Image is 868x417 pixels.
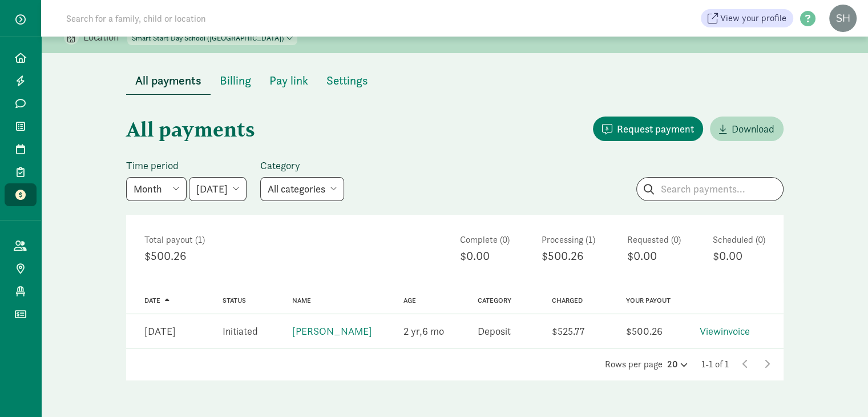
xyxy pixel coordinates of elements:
[126,159,247,173] label: Time period
[478,296,511,304] a: Category
[126,67,211,95] button: All payments
[403,296,416,304] a: Age
[625,296,670,304] a: Your payout
[260,67,317,94] button: Pay link
[460,233,510,247] div: Complete (0)
[144,296,160,304] span: Date
[403,324,422,338] span: 2
[144,233,428,247] div: Total payout (1)
[144,247,428,265] div: $500.26
[542,247,595,265] div: $500.26
[552,296,583,304] a: Charged
[260,74,317,87] a: Pay link
[478,323,511,339] div: Deposit
[292,324,372,338] a: [PERSON_NAME]
[260,159,344,173] label: Category
[700,324,750,338] a: Viewinvoice
[713,247,765,265] div: $0.00
[422,324,444,338] span: 6
[460,247,510,265] div: $0.00
[667,358,688,371] div: 20
[720,11,786,25] span: View your profile
[713,233,765,247] div: Scheduled (0)
[83,30,127,44] p: Location
[710,117,784,141] a: Download
[223,296,246,304] a: Status
[135,71,201,90] span: All payments
[211,67,260,94] button: Billing
[701,9,793,27] a: View your profile
[126,358,784,371] div: Rows per page 1-1 of 1
[326,71,368,90] span: Settings
[593,117,703,141] button: Request payment
[552,323,585,339] div: $525.77
[627,247,681,265] div: $0.00
[637,178,783,201] input: Search payments...
[220,71,251,90] span: Billing
[542,233,595,247] div: Processing (1)
[126,109,453,150] h1: All payments
[292,296,311,304] a: Name
[59,7,380,30] input: Search for a family, child or location
[223,324,258,338] span: Initiated
[211,74,260,87] a: Billing
[126,74,211,87] a: All payments
[732,121,774,137] span: Download
[811,362,868,417] iframe: Chat Widget
[617,121,694,137] span: Request payment
[269,71,308,90] span: Pay link
[144,296,169,304] a: Date
[317,74,377,87] a: Settings
[317,67,377,94] button: Settings
[627,233,681,247] div: Requested (0)
[144,323,176,339] div: [DATE]
[625,323,662,339] div: $500.26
